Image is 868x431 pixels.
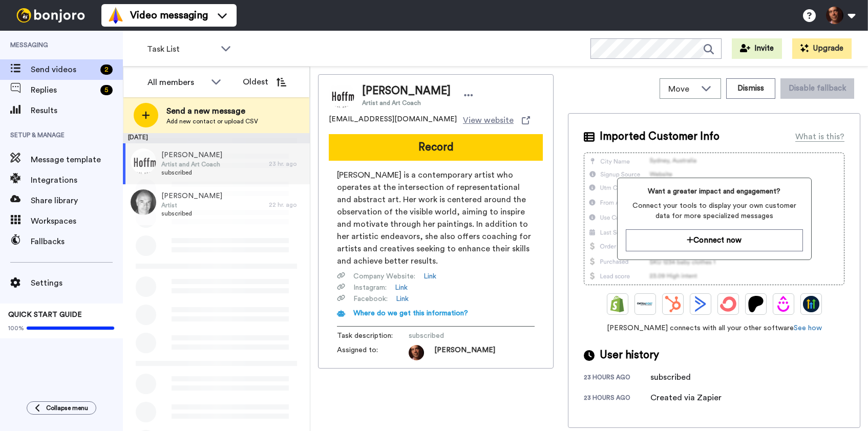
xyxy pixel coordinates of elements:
span: [PERSON_NAME] [161,191,222,201]
span: [PERSON_NAME] [434,345,495,360]
a: Link [424,271,436,282]
span: Facebook : [353,294,388,304]
img: Drip [775,296,792,312]
div: 23 hr. ago [269,160,305,168]
span: Results [31,104,123,117]
span: Settings [31,277,123,289]
div: subscribed [650,371,702,383]
span: Task List [147,43,216,55]
span: Replies [31,84,96,96]
span: Imported Customer Info [600,129,719,144]
span: [PERSON_NAME] [362,83,451,99]
span: 100% [8,324,24,332]
span: Share library [31,195,123,207]
span: subscribed [409,331,506,341]
span: Task description : [337,331,409,341]
span: Where do we get this information? [353,310,468,317]
button: Record [329,134,543,161]
span: Send a new message [166,105,258,117]
div: What is this? [795,131,844,143]
img: vm-color.svg [108,7,124,24]
a: Link [395,283,408,293]
img: ed83be5a-0d1f-4c1c-8f23-c4c5c8dbf649.png [131,148,156,174]
span: Want a greater impact and engagement? [626,186,803,197]
span: Assigned to: [337,345,409,360]
span: User history [600,348,659,363]
button: Upgrade [792,38,852,59]
span: [PERSON_NAME] [161,150,222,160]
button: Connect now [626,229,803,251]
img: ActiveCampaign [692,296,709,312]
div: 23 hours ago [584,373,650,383]
span: [EMAIL_ADDRESS][DOMAIN_NAME] [329,114,457,126]
span: Artist [161,201,222,209]
span: Artist and Art Coach [161,160,222,168]
img: GoHighLevel [803,296,819,312]
span: Send videos [31,63,96,76]
button: Dismiss [726,78,775,99]
button: Collapse menu [27,401,96,415]
div: 2 [100,64,113,75]
span: [PERSON_NAME] connects with all your other software [584,323,844,333]
span: Add new contact or upload CSV [166,117,258,125]
span: Connect your tools to display your own customer data for more specialized messages [626,201,803,221]
span: Collapse menu [46,404,88,412]
span: QUICK START GUIDE [8,311,82,318]
a: See how [794,325,822,332]
span: Integrations [31,174,123,186]
img: Image of Insa Hoffmann [329,82,354,108]
div: 5 [100,85,113,95]
span: Artist and Art Coach [362,99,451,107]
span: Move [668,83,696,95]
img: 12c2f1e3-bc4a-4141-8156-d94817f0c353-1575660272.jpg [409,345,424,360]
span: Company Website : [353,271,415,282]
a: View website [463,114,530,126]
div: 23 hours ago [584,394,650,404]
div: [DATE] [123,133,310,143]
span: Instagram : [353,283,387,293]
span: Workspaces [31,215,123,227]
span: subscribed [161,209,222,218]
img: Ontraport [637,296,653,312]
span: Fallbacks [31,235,123,248]
img: bj-logo-header-white.svg [12,8,89,23]
div: Created via Zapier [650,392,722,404]
img: Hubspot [665,296,681,312]
img: ConvertKit [720,296,736,312]
span: Message template [31,154,123,166]
span: subscribed [161,168,222,177]
img: Patreon [748,296,764,312]
img: Shopify [609,296,626,312]
button: Disable fallback [780,78,854,99]
button: Oldest [235,72,294,92]
div: 22 hr. ago [269,201,305,209]
div: All members [147,76,206,89]
a: Link [396,294,409,304]
img: 173c9edd-a4ab-497b-b3fe-baa90518cb06.jpg [131,189,156,215]
button: Invite [732,38,782,59]
span: Video messaging [130,8,208,23]
span: [PERSON_NAME] is a contemporary artist who operates at the intersection of representational and a... [337,169,535,267]
span: View website [463,114,514,126]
